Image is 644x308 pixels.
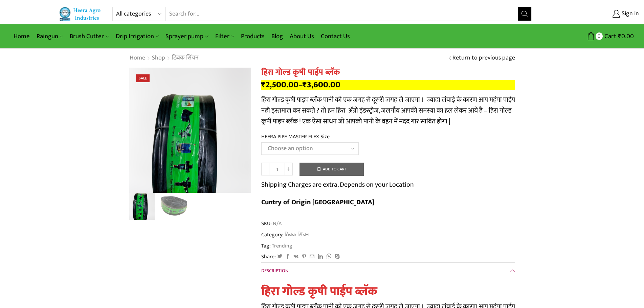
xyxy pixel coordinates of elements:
[261,78,266,92] span: ₹
[152,54,165,63] a: Shop
[66,28,112,44] a: Brush Cutter
[166,7,517,21] input: Search for...
[620,9,639,18] span: Sign in
[33,28,66,44] a: Raingun
[261,253,276,261] span: Share:
[303,78,340,92] bdi: 3,600.00
[286,28,317,44] a: About Us
[261,220,515,228] span: SKU:
[10,28,33,44] a: Home
[261,196,374,208] b: Cuntry of Origin [GEOGRAPHIC_DATA]
[261,94,515,127] p: हिरा गोल्ड कृषी पाइप ब्लॅक पानी को एक जगह से दूसरी जगह ले जाएगा । ज्यादा लंबाई के कारण आप महंगा प...
[538,30,634,43] a: 0 Cart ₹0.00
[162,28,212,44] a: Sprayer pump
[159,193,187,220] li: 2 / 2
[129,54,146,63] a: Home
[261,281,377,302] strong: हिरा गोल्ड कृषी पाईप ब्लॅक
[303,78,307,92] span: ₹
[618,31,621,42] span: ₹
[261,263,515,279] a: Description
[159,193,187,221] img: हिरा गोल्ड कृषी पाईप ब्लॅक
[317,28,353,44] a: Contact Us
[261,267,288,275] span: Description
[129,68,251,230] img: WhatsApp_Image_2021-08-23_at_7.46.21_PM-removebg-preview
[596,32,603,40] span: 0
[261,242,515,250] span: Tag:
[212,28,238,44] a: Filter
[268,28,286,44] a: Blog
[261,78,298,92] bdi: 2,500.00
[128,192,156,220] a: WhatsApp_Image_2021-08-23_at_7.46.21_PM-removebg-preview
[272,220,282,228] span: N/A
[261,80,515,90] p: –
[129,54,199,63] nav: Breadcrumb
[261,179,414,190] p: Shipping Charges are extra, Depends on your Location
[112,28,162,44] a: Drip Irrigation
[269,163,285,175] input: Product quantity
[261,133,330,141] label: HEERA PIPE MASTER FLEX Size
[128,193,156,220] li: 1 / 2
[238,28,268,44] a: Products
[136,74,150,82] span: Sale
[261,68,515,77] h1: हिरा गोल्ड कृषी पाईप ब्लॅक
[261,231,309,239] span: Category:
[172,54,199,63] a: ठिबक सिंचन
[284,230,309,239] a: ठिबक सिंचन
[518,7,531,21] button: Search button
[452,54,515,63] a: Return to previous page
[603,32,616,41] span: Cart
[159,193,187,221] a: WhatsApp_Image_2021-08-23_at_7.46.25_PM__1_-removebg-preview
[128,192,156,220] img: हिरा गोल्ड कृषी पाईप ब्लॅक
[542,8,639,20] a: Sign in
[129,68,251,230] div: 1 / 2
[299,163,364,176] button: Add to cart
[271,242,292,250] a: Trending
[618,31,634,42] bdi: 0.00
